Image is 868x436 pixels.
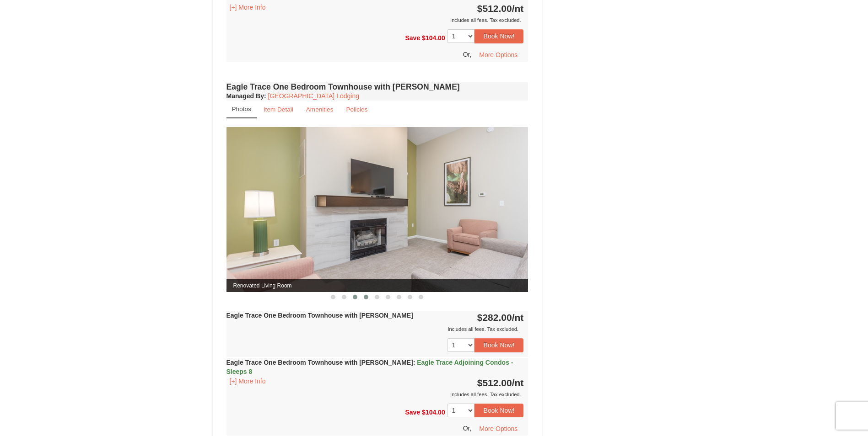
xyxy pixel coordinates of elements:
small: Amenities [306,106,334,113]
h4: Eagle Trace One Bedroom Townhouse with [PERSON_NAME] [226,82,528,91]
span: Eagle Trace Adjoining Condos - Sleeps 8 [226,359,513,375]
button: Book Now! [474,338,524,352]
span: Save [405,408,420,415]
small: Item Detail [264,106,293,113]
a: [GEOGRAPHIC_DATA] Lodging [268,92,359,100]
span: /nt [512,378,524,388]
strong: Eagle Trace One Bedroom Townhouse with [PERSON_NAME] [226,359,513,375]
div: Includes all fees. Tax excluded. [226,324,524,334]
button: [+] More Info [226,2,269,12]
span: $104.00 [422,408,445,415]
a: Photos [226,101,257,118]
strong: : [226,92,266,100]
span: Save [405,34,420,42]
span: Renovated Living Room [226,279,528,292]
span: /nt [512,3,524,14]
button: Book Now! [474,404,524,417]
small: Photos [232,106,251,112]
span: Or, [463,50,472,58]
img: Renovated Living Room [226,127,528,292]
span: : [413,359,415,366]
div: Includes all fees. Tax excluded. [226,16,524,25]
button: More Options [473,48,523,62]
strong: $282.00 [477,312,524,323]
div: Includes all fees. Tax excluded. [226,390,524,399]
small: Policies [346,106,367,113]
strong: Eagle Trace One Bedroom Townhouse with [PERSON_NAME] [226,312,413,319]
span: Managed By [226,92,264,100]
button: More Options [473,422,523,436]
a: Policies [340,101,373,118]
span: Or, [463,425,472,432]
button: [+] More Info [226,376,269,386]
span: /nt [512,312,524,323]
a: Amenities [300,101,340,118]
span: $512.00 [477,3,512,14]
a: Item Detail [258,101,299,118]
span: $512.00 [477,378,512,388]
button: Book Now! [474,29,524,43]
span: $104.00 [422,34,445,42]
